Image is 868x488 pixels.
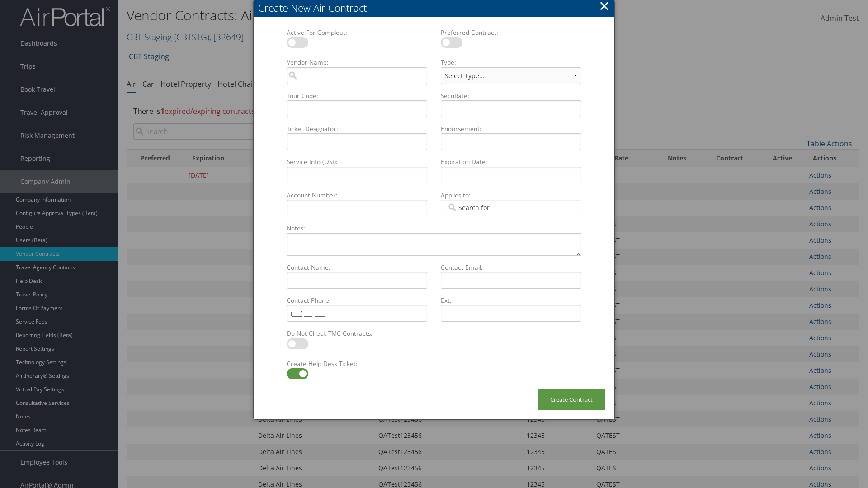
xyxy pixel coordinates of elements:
[437,58,585,67] label: Type:
[441,167,581,183] input: Expiration Date:
[287,67,427,84] input: Vendor Name:
[437,296,585,305] label: Ext:
[437,157,585,166] label: Expiration Date:
[283,263,431,272] label: Contact Name:
[287,133,427,150] input: Ticket Designator:
[283,58,431,67] label: Vendor Name:
[283,157,431,166] label: Service Info (OSI):
[283,124,431,133] label: Ticket Designator:
[283,28,431,37] label: Active For Compleat:
[437,91,585,100] label: SecuRate:
[447,203,497,212] input: Applies to:
[441,67,581,84] select: Type:
[538,389,605,410] button: Create Contract
[441,305,581,322] input: Ext:
[287,167,427,183] input: Service Info (OSI):
[441,100,581,117] input: SecuRate:
[437,124,585,133] label: Endorsement:
[283,296,431,305] label: Contact Phone:
[283,359,431,368] label: Create Help Desk Ticket:
[441,272,581,289] input: Contact Email:
[287,100,427,117] input: Tour Code:
[437,263,585,272] label: Contact Email:
[287,233,581,256] textarea: Notes:
[437,191,585,200] label: Applies to:
[287,200,427,216] input: Account Number:
[287,305,427,322] input: Contact Phone:
[283,91,431,100] label: Tour Code:
[258,1,614,15] div: Create New Air Contract
[437,28,585,37] label: Preferred Contract:
[283,329,431,338] label: Do Not Check TMC Contracts:
[287,272,427,289] input: Contact Name:
[283,224,585,233] label: Notes:
[441,133,581,150] input: Endorsement:
[283,191,431,200] label: Account Number:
